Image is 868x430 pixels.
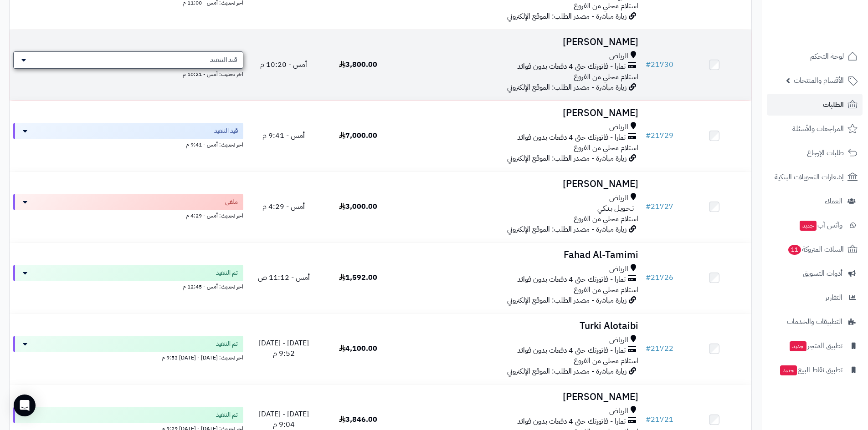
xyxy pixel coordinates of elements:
span: الرياض [609,51,628,61]
h3: Fahad Al-Tamimi [399,250,638,260]
div: اخر تحديث: أمس - 12:45 م [13,281,243,291]
span: # [646,343,651,354]
div: اخر تحديث: أمس - 9:41 م [13,139,243,149]
h3: [PERSON_NAME] [399,37,638,47]
a: أدوات التسويق [767,263,863,284]
span: الطلبات [823,98,844,111]
span: السلات المتروكة [787,243,844,256]
span: جديد [790,341,806,351]
span: التقارير [825,291,842,304]
a: #21722 [646,343,673,354]
span: استلام محلي من الفروع [574,71,638,82]
span: استلام محلي من الفروع [574,0,638,11]
span: زيارة مباشرة - مصدر الطلب: الموقع الإلكتروني [507,366,627,377]
span: [DATE] - [DATE] 9:52 م [259,338,309,359]
a: المراجعات والأسئلة [767,118,863,140]
span: أمس - 4:29 م [262,201,305,212]
span: العملاء [825,195,842,207]
a: #21730 [646,59,673,70]
span: أدوات التسويق [803,267,842,280]
a: إشعارات التحويلات البنكية [767,166,863,188]
div: اخر تحديث: أمس - 4:29 م [13,210,243,220]
span: جديد [780,365,797,375]
a: #21721 [646,414,673,425]
h3: [PERSON_NAME] [399,392,638,402]
span: زيارة مباشرة - مصدر الطلب: الموقع الإلكتروني [507,82,627,93]
span: 4,100.00 [339,343,377,354]
a: وآتس آبجديد [767,214,863,236]
span: تطبيق نقاط البيع [779,364,842,376]
span: جديد [800,221,817,231]
span: 3,800.00 [339,59,377,70]
span: تمارا - فاتورتك حتى 4 دفعات بدون فوائد [517,345,626,356]
a: #21729 [646,130,673,141]
span: # [646,414,651,425]
span: 7,000.00 [339,130,377,141]
a: تطبيق المتجرجديد [767,335,863,357]
span: 3,000.00 [339,201,377,212]
span: زيارة مباشرة - مصدر الطلب: الموقع الإلكتروني [507,153,627,164]
span: المراجعات والأسئلة [792,122,844,135]
span: استلام محلي من الفروع [574,355,638,366]
span: أمس - 9:41 م [262,130,305,141]
span: استلام محلي من الفروع [574,142,638,153]
span: الأقسام والمنتجات [794,74,844,87]
span: إشعارات التحويلات البنكية [775,171,844,183]
span: الرياض [609,193,628,203]
span: زيارة مباشرة - مصدر الطلب: الموقع الإلكتروني [507,295,627,306]
span: تم التنفيذ [216,410,238,420]
span: الرياض [609,264,628,274]
span: تـحـويـل بـنـكـي [597,203,634,214]
a: السلات المتروكة11 [767,238,863,260]
span: 1,592.00 [339,272,377,283]
span: تمارا - فاتورتك حتى 4 دفعات بدون فوائد [517,274,626,285]
span: تمارا - فاتورتك حتى 4 دفعات بدون فوائد [517,61,626,72]
span: وآتس آب [799,219,842,232]
span: قيد التنفيذ [214,126,238,136]
a: التطبيقات والخدمات [767,311,863,333]
span: الرياض [609,406,628,416]
span: الرياض [609,335,628,345]
span: 11 [788,245,801,255]
span: أمس - 11:12 ص [258,272,310,283]
span: [DATE] - [DATE] 9:04 م [259,409,309,430]
span: ملغي [225,197,238,207]
span: تمارا - فاتورتك حتى 4 دفعات بدون فوائد [517,416,626,427]
a: تطبيق نقاط البيعجديد [767,359,863,381]
span: تمارا - فاتورتك حتى 4 دفعات بدون فوائد [517,132,626,143]
a: لوحة التحكم [767,46,863,67]
span: # [646,201,651,212]
span: استلام محلي من الفروع [574,284,638,295]
div: اخر تحديث: [DATE] - [DATE] 9:53 م [13,352,243,362]
span: الرياض [609,122,628,132]
h3: [PERSON_NAME] [399,108,638,118]
a: طلبات الإرجاع [767,142,863,164]
span: زيارة مباشرة - مصدر الطلب: الموقع الإلكتروني [507,11,627,22]
div: Open Intercom Messenger [14,395,36,416]
img: logo-2.png [806,20,859,40]
span: # [646,130,651,141]
span: زيارة مباشرة - مصدر الطلب: الموقع الإلكتروني [507,224,627,235]
span: تم التنفيذ [216,268,238,278]
span: # [646,59,651,70]
span: تطبيق المتجر [789,339,842,352]
div: اخر تحديث: أمس - 10:21 م [13,69,243,78]
a: التقارير [767,287,863,309]
a: الطلبات [767,94,863,116]
h3: Turki Alotaibi [399,321,638,331]
span: استلام محلي من الفروع [574,213,638,224]
span: طلبات الإرجاع [807,147,844,159]
span: # [646,272,651,283]
span: 3,846.00 [339,414,377,425]
a: #21726 [646,272,673,283]
a: العملاء [767,190,863,212]
a: #21727 [646,201,673,212]
h3: [PERSON_NAME] [399,179,638,189]
span: تم التنفيذ [216,339,238,349]
span: أمس - 10:20 م [260,59,307,70]
span: لوحة التحكم [810,50,844,63]
span: قيد التنفيذ [210,56,237,65]
span: التطبيقات والخدمات [787,315,842,328]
